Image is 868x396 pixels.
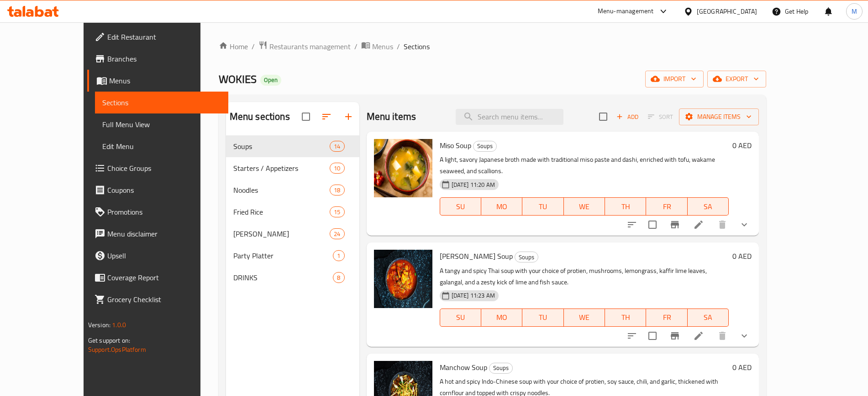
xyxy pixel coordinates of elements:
span: FR [650,311,684,324]
div: DRINKS [233,272,333,283]
div: items [330,228,344,239]
span: WOKIES [219,69,257,89]
a: Edit Menu [95,135,228,157]
span: Upsell [107,250,221,261]
span: TH [609,200,642,213]
span: Select section [594,107,613,126]
a: Coupons [87,179,228,201]
a: Full Menu View [95,113,228,135]
a: Edit Restaurant [87,26,228,48]
div: Starters / Appetizers10 [226,157,359,179]
span: 1 [333,252,344,260]
span: Restaurants management [269,41,351,52]
a: Support.OpsPlatform [88,344,146,355]
span: 10 [330,164,344,173]
span: Add item [613,110,642,124]
span: Edit Restaurant [107,31,221,42]
span: Noodles [233,185,330,195]
a: Sections [95,92,228,113]
span: Version: [88,319,110,331]
button: TH [605,197,646,216]
p: A tangy and spicy Thai soup with your choice of protien, mushrooms, lemongrass, kaffir lime leave... [440,265,729,288]
span: Sections [102,97,221,108]
button: WE [564,309,605,327]
a: Menu disclaimer [87,223,228,245]
button: TU [522,197,563,216]
span: Manage items [686,111,752,123]
span: Select to update [643,215,662,234]
button: show more [733,325,755,347]
span: TU [526,200,560,213]
span: SU [444,200,478,213]
li: / [252,41,255,52]
svg: Show Choices [739,219,750,230]
span: MO [485,311,519,324]
div: Fried Rice [233,206,330,217]
img: Miso Soup [374,139,432,197]
li: / [397,41,400,52]
span: Soups [515,252,538,262]
span: TH [609,311,642,324]
span: MO [485,200,519,213]
span: Select all sections [296,107,316,126]
button: sort-choices [621,325,643,347]
span: 8 [333,273,344,282]
div: items [330,163,344,174]
span: Soups [233,141,330,152]
div: DRINKS8 [226,267,359,288]
span: 18 [330,186,344,195]
button: export [707,71,766,87]
span: M [852,6,857,16]
div: [GEOGRAPHIC_DATA] [697,6,757,16]
button: Add [613,110,642,124]
a: Edit menu item [693,330,704,341]
a: Upsell [87,245,228,267]
img: Tom Yum Soup [374,250,432,308]
span: Full Menu View [102,119,221,130]
span: Starters / Appetizers [233,163,330,174]
button: MO [481,197,522,216]
span: Menus [372,41,393,52]
div: Noodles18 [226,179,359,201]
span: Branches [107,53,221,64]
a: Home [219,41,248,52]
span: Select section first [642,110,679,124]
span: SU [444,311,478,324]
div: Party Platter1 [226,245,359,267]
a: Branches [87,48,228,70]
button: SU [440,197,481,216]
a: Choice Groups [87,157,228,179]
span: Grocery Checklist [107,294,221,305]
button: Branch-specific-item [664,325,686,347]
div: Fried Rice15 [226,201,359,223]
span: WE [568,200,601,213]
span: Soups [489,363,512,373]
h6: 0 AED [732,250,752,262]
button: Manage items [679,108,759,125]
button: delete [711,214,733,236]
a: Grocery Checklist [87,288,228,310]
div: Menu-management [598,6,654,17]
div: Soups [489,363,513,374]
button: MO [481,309,522,327]
span: Open [260,76,281,84]
input: search [456,109,563,125]
span: Sections [404,41,430,52]
span: Miso Soup [440,139,471,152]
span: 14 [330,142,344,151]
a: Menus [87,70,228,92]
span: import [652,73,696,85]
h2: Menu items [367,110,416,123]
svg: Show Choices [739,330,750,341]
span: [DATE] 11:23 AM [448,291,499,300]
button: Add section [337,106,359,128]
button: SU [440,309,481,327]
h2: Menu sections [230,110,290,123]
span: Sort sections [316,106,337,128]
button: sort-choices [621,214,643,236]
div: items [330,185,344,195]
button: FR [646,197,687,216]
button: WE [564,197,605,216]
